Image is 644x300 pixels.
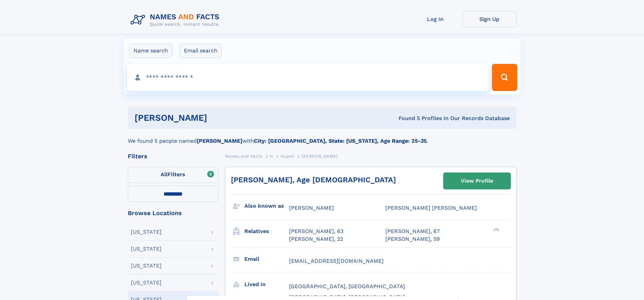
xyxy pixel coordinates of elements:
[131,280,162,285] div: [US_STATE]
[289,205,334,211] span: [PERSON_NAME]
[270,152,273,160] a: H
[492,64,517,91] button: Search Button
[131,229,162,235] div: [US_STATE]
[289,258,384,264] span: [EMAIL_ADDRESS][DOMAIN_NAME]
[197,138,242,144] b: [PERSON_NAME]
[131,263,162,269] div: [US_STATE]
[385,205,477,211] span: [PERSON_NAME] [PERSON_NAME]
[161,171,168,178] span: All
[289,283,405,290] span: [GEOGRAPHIC_DATA], [GEOGRAPHIC_DATA]
[128,210,218,216] div: Browse Locations
[129,44,172,58] label: Name search
[281,154,294,159] span: Huynh
[128,153,218,159] div: Filters
[408,11,462,27] a: Log In
[128,167,218,183] label: Filters
[385,235,440,243] a: [PERSON_NAME], 59
[302,154,338,159] span: [PERSON_NAME]
[289,235,343,243] a: [PERSON_NAME], 22
[127,64,489,91] input: search input
[303,115,510,122] div: Found 5 Profiles In Our Records Database
[128,11,225,29] img: Logo Names and Facts
[180,44,222,58] label: Email search
[492,228,500,232] div: ❯
[444,173,510,189] a: View Profile
[244,279,289,290] h3: Lived in
[131,246,162,252] div: [US_STATE]
[244,226,289,237] h3: Relatives
[270,154,273,159] span: H
[244,253,289,265] h3: Email
[231,176,396,184] a: [PERSON_NAME], Age [DEMOGRAPHIC_DATA]
[225,152,262,160] a: Names and Facts
[462,11,517,27] a: Sign Up
[289,228,343,235] a: [PERSON_NAME], 63
[385,228,440,235] a: [PERSON_NAME], 67
[135,114,303,122] h1: [PERSON_NAME]
[244,200,289,212] h3: Also known as
[281,152,294,160] a: Huynh
[128,129,517,145] div: We found 5 people named with .
[461,173,493,189] div: View Profile
[254,138,427,144] b: City: [GEOGRAPHIC_DATA], State: [US_STATE], Age Range: 25-35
